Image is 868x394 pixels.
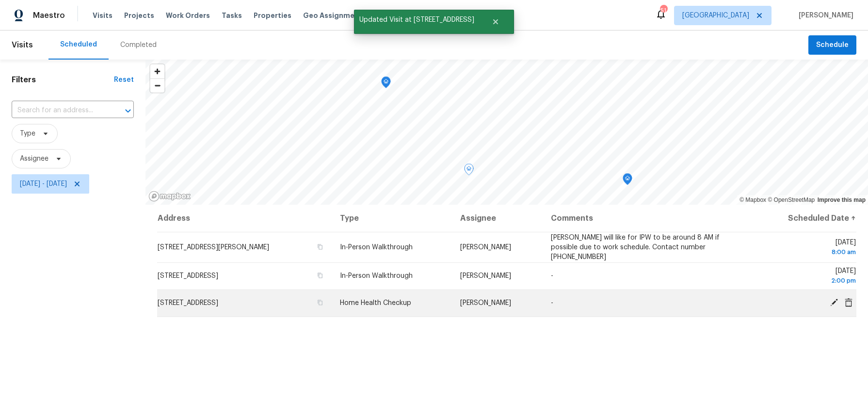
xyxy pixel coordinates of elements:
[808,35,856,55] button: Schedule
[818,197,866,203] a: Improve this map
[145,60,868,205] canvas: Map
[12,75,114,85] h1: Filters
[551,273,553,279] span: -
[93,11,113,20] span: Visits
[340,273,413,279] span: In-Person Walkthrough
[121,104,135,118] button: Open
[480,12,512,31] button: Close
[760,276,856,286] div: 2:00 pm
[158,273,218,279] span: [STREET_ADDRESS]
[460,273,511,279] span: [PERSON_NAME]
[148,191,191,202] a: Mapbox homepage
[158,300,218,306] span: [STREET_ADDRESS]
[114,75,134,85] div: Reset
[332,205,452,232] th: Type
[222,12,242,19] span: Tasks
[760,268,856,286] span: [DATE]
[739,197,766,203] a: Mapbox
[166,11,210,20] span: Work Orders
[464,164,474,179] div: Map marker
[303,11,366,20] span: Geo Assignments
[841,298,856,307] span: Cancel
[760,247,856,257] div: 8:00 am
[827,298,841,307] span: Edit
[316,271,324,280] button: Copy Address
[340,300,411,306] span: Home Health Checkup
[33,11,65,20] span: Maestro
[20,179,67,189] span: [DATE] - [DATE]
[20,129,35,138] span: Type
[623,173,632,188] div: Map marker
[124,11,154,20] span: Projects
[452,205,543,232] th: Assignee
[340,244,413,251] span: In-Person Walkthrough
[381,76,391,91] div: Map marker
[254,11,291,20] span: Properties
[551,234,720,260] span: [PERSON_NAME] will like for IPW to be around 8 AM if possible due to work schedule. Contact numbe...
[543,205,753,232] th: Comments
[316,242,324,251] button: Copy Address
[460,244,511,251] span: [PERSON_NAME]
[551,300,553,306] span: -
[150,79,164,92] span: Zoom out
[760,239,856,257] span: [DATE]
[158,244,269,251] span: [STREET_ADDRESS][PERSON_NAME]
[12,34,33,56] span: Visits
[768,197,815,203] a: OpenStreetMap
[682,11,749,20] span: [GEOGRAPHIC_DATA]
[60,40,97,49] div: Scheduled
[20,154,48,164] span: Assignee
[150,64,164,78] button: Zoom in
[316,298,324,307] button: Copy Address
[12,103,107,118] input: Search for an address...
[460,300,511,306] span: [PERSON_NAME]
[753,205,856,232] th: Scheduled Date ↑
[150,78,164,92] button: Zoom out
[157,205,332,232] th: Address
[816,39,849,51] span: Schedule
[795,11,853,20] span: [PERSON_NAME]
[120,40,157,50] div: Completed
[660,6,667,15] div: 51
[354,10,480,30] span: Updated Visit at [STREET_ADDRESS]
